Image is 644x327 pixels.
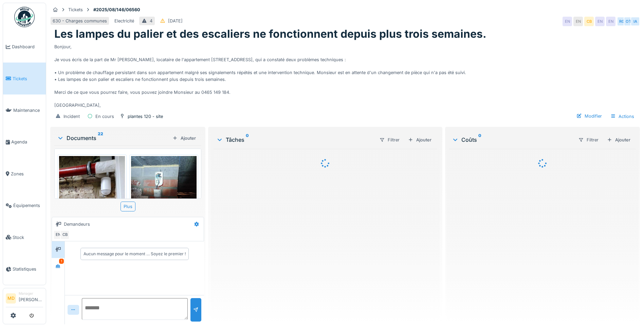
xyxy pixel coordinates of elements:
[3,190,46,221] a: Équipements
[607,111,637,121] div: Actions
[98,134,103,142] sup: 22
[3,31,46,63] a: Dashboard
[12,44,43,50] span: Dashboard
[405,135,434,144] div: Ajouter
[574,111,605,121] div: Modifier
[3,158,46,190] a: Zones
[216,136,374,144] div: Tâches
[3,94,46,126] a: Maintenance
[150,18,152,24] div: 4
[121,202,135,211] div: Plus
[617,17,626,26] div: RG
[630,17,640,26] div: IA
[606,17,615,26] div: EN
[11,139,43,145] span: Agenda
[13,107,43,114] span: Maintenance
[452,136,573,144] div: Coûts
[11,171,43,177] span: Zones
[584,17,594,26] div: CB
[54,28,486,40] h1: Les lampes du palier et des escaliers ne fonctionnent depuis plus trois semaines.
[575,135,602,145] div: Filtrer
[54,41,636,109] div: Bonjour, Je vous écris de la part de Mr [PERSON_NAME], locataire de l'appartement [STREET_ADDRESS...
[19,291,43,306] li: [PERSON_NAME]
[19,291,43,296] div: Manager
[68,6,83,13] div: Tickets
[3,221,46,253] a: Stock
[595,17,605,26] div: EN
[84,251,186,257] div: Aucun message pour le moment … Soyez le premier !
[6,293,16,304] li: MD
[59,156,125,244] img: oqsk9pihcezguxck0bju83nb1l25
[3,253,46,285] a: Statistiques
[376,135,403,145] div: Filtrer
[128,113,163,120] div: plantes 120 - site
[13,234,43,241] span: Stock
[170,134,199,143] div: Ajouter
[95,113,114,120] div: En cours
[13,202,43,209] span: Équipements
[57,134,170,142] div: Documents
[478,136,481,144] sup: 0
[131,156,197,244] img: s8w2xpulk7z7e1dqhplad21ztgvd
[53,230,63,240] div: EN
[53,18,107,24] div: 630 - Charges communes
[168,18,183,24] div: [DATE]
[563,17,572,26] div: EN
[13,75,43,82] span: Tickets
[624,17,633,26] div: OT
[3,63,46,94] a: Tickets
[246,136,249,144] sup: 0
[63,113,80,120] div: Incident
[604,135,633,144] div: Ajouter
[14,7,35,27] img: Badge_color-CXgf-gQk.svg
[6,291,43,307] a: MD Manager[PERSON_NAME]
[573,17,583,26] div: EN
[64,221,90,227] div: Demandeurs
[114,18,134,24] div: Electricité
[60,230,70,240] div: CB
[59,259,64,264] div: 1
[3,126,46,158] a: Agenda
[13,266,43,272] span: Statistiques
[91,6,143,13] strong: #2025/08/146/06560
